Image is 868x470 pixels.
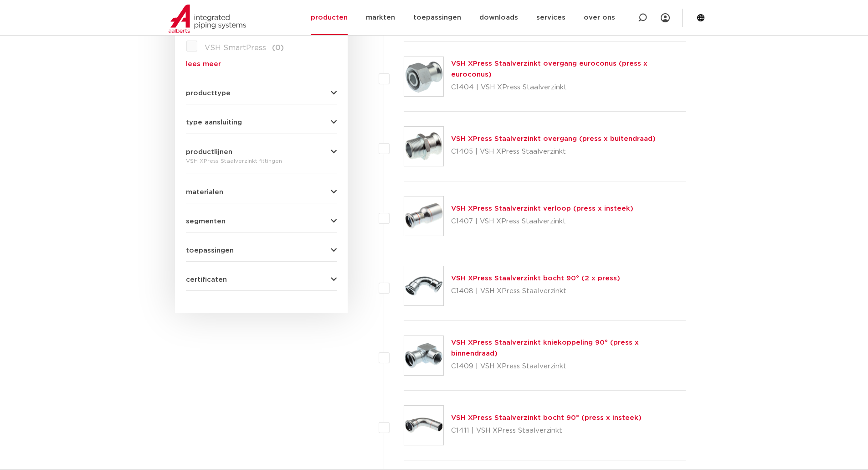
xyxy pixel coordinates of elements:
[404,336,443,375] img: Thumbnail for VSH XPress Staalverzinkt kniekoppeling 90° (press x binnendraad)
[451,145,656,159] p: C1405 | VSH XPress Staalverzinkt
[186,61,337,67] a: lees meer
[186,149,232,155] span: productlijnen
[404,406,443,445] img: Thumbnail for VSH XPress Staalverzinkt bocht 90° (press x insteek)
[404,266,443,305] img: Thumbnail for VSH XPress Staalverzinkt bocht 90° (2 x press)
[451,135,656,142] a: VSH XPress Staalverzinkt overgang (press x buitendraad)
[451,359,687,374] p: C1409 | VSH XPress Staalverzinkt
[451,414,642,421] a: VSH XPress Staalverzinkt bocht 90° (press x insteek)
[186,119,337,126] button: type aansluiting
[451,60,647,78] a: VSH XPress Staalverzinkt overgang euroconus (press x euroconus)
[186,149,337,155] button: productlijnen
[186,90,337,97] button: producttype
[205,44,266,52] span: VSH SmartPress
[186,218,337,225] button: segmenten
[186,155,337,166] div: VSH XPress Staalverzinkt fittingen
[451,275,620,282] a: VSH XPress Staalverzinkt bocht 90° (2 x press)
[272,44,284,52] span: (0)
[186,90,231,97] span: producttype
[186,276,227,283] span: certificaten
[451,205,633,212] a: VSH XPress Staalverzinkt verloop (press x insteek)
[186,189,223,196] span: materialen
[404,127,443,166] img: Thumbnail for VSH XPress Staalverzinkt overgang (press x buitendraad)
[186,189,337,196] button: materialen
[186,276,337,283] button: certificaten
[186,218,226,225] span: segmenten
[451,284,620,299] p: C1408 | VSH XPress Staalverzinkt
[451,214,633,229] p: C1407 | VSH XPress Staalverzinkt
[186,247,234,254] span: toepassingen
[186,247,337,254] button: toepassingen
[451,80,687,95] p: C1404 | VSH XPress Staalverzinkt
[451,424,642,438] p: C1411 | VSH XPress Staalverzinkt
[404,196,443,236] img: Thumbnail for VSH XPress Staalverzinkt verloop (press x insteek)
[186,119,242,126] span: type aansluiting
[451,339,639,357] a: VSH XPress Staalverzinkt kniekoppeling 90° (press x binnendraad)
[404,57,443,96] img: Thumbnail for VSH XPress Staalverzinkt overgang euroconus (press x euroconus)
